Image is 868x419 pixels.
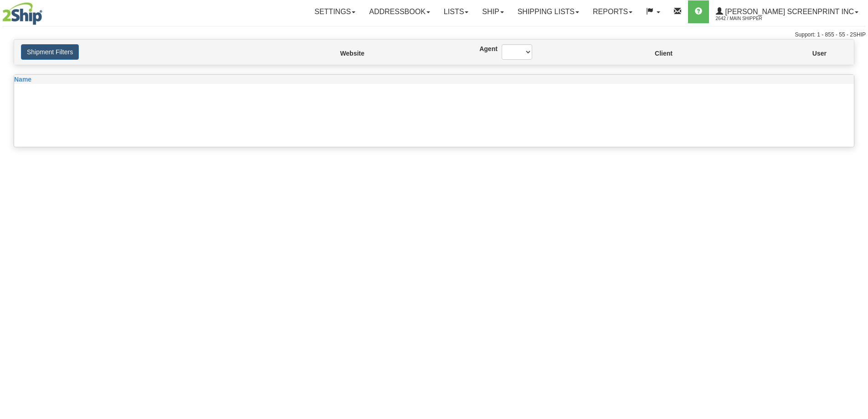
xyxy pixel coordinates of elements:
[437,0,475,23] a: Lists
[723,8,854,16] span: [PERSON_NAME] Screenprint Inc
[340,49,344,58] label: Website
[21,44,79,60] button: Shipment Filters
[655,49,656,58] label: Client
[511,0,586,23] a: Shipping lists
[709,0,865,23] a: [PERSON_NAME] Screenprint Inc 2642 / Main Shipper
[362,0,437,23] a: Addressbook
[716,14,784,23] span: 2642 / Main Shipper
[479,44,488,53] label: Agent
[475,0,510,23] a: Ship
[586,0,639,23] a: Reports
[14,76,31,83] span: Name
[2,2,42,25] img: logo2642.jpg
[2,31,866,39] div: Support: 1 - 855 - 55 - 2SHIP
[308,0,362,23] a: Settings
